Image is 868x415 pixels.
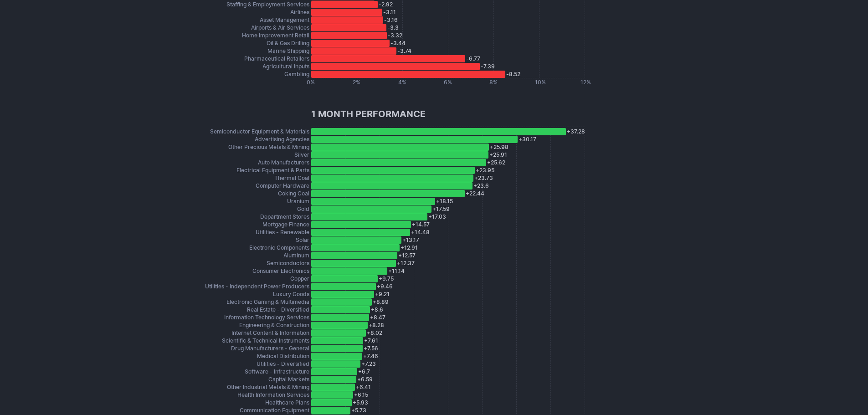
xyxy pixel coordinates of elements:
[293,150,311,159] div: Silver
[364,345,367,352] span: +
[466,190,469,197] span: +
[222,313,311,322] div: Information Technology Services
[428,213,432,220] span: +
[375,306,383,313] span: 8.6
[351,407,355,414] span: +
[368,337,378,344] span: 7.61
[247,243,311,252] div: Electronic Components
[276,189,311,198] div: Coking Coal
[398,252,402,259] span: +
[265,39,311,48] div: Oil & Gas Drilling
[208,127,311,136] div: Semiconductor Equipment & Materials
[285,197,311,206] div: Uranium
[225,383,311,392] div: Other Industrial Metals & Mining
[367,329,370,336] span: +
[379,291,390,297] span: 9.21
[402,236,406,243] span: +
[282,251,311,260] div: Aluminum
[373,298,376,305] span: +
[220,336,311,345] div: Scientific & Technical Instruments
[353,78,362,87] div: 2 %
[237,321,311,330] div: Engineering & Construction
[466,55,480,62] span: -6.77
[487,159,491,166] span: +
[245,305,311,314] div: Real Estate - Diversified
[535,78,544,87] div: 10 %
[372,322,384,328] span: 8.28
[493,143,508,150] span: 25.98
[271,290,311,299] div: Luxury Goods
[240,31,311,40] div: Home Improvement Retail
[361,360,365,367] span: +
[358,368,362,375] span: +
[272,174,311,183] div: Thermal Coal
[436,198,440,205] span: +
[379,275,382,282] span: +
[358,391,368,398] span: 6.15
[379,1,393,8] span: -2.92
[580,78,590,87] div: 12 %
[371,306,375,313] span: +
[491,159,505,166] span: 25.62
[432,213,446,220] span: 17.03
[390,40,406,46] span: -3.44
[266,46,311,56] div: Marine Shipping
[364,337,368,344] span: +
[388,32,402,39] span: -3.32
[282,70,311,79] div: Gambling
[506,71,520,77] span: -8.52
[469,190,484,197] span: 22.44
[392,267,405,274] span: 11.14
[203,282,311,291] div: Utilities - Independent Power Producers
[374,314,385,321] span: 8.47
[411,229,415,236] span: +
[493,151,507,158] span: 25.91
[382,275,394,282] span: 9.75
[440,198,453,205] span: 18.15
[362,368,370,375] span: 6.7
[401,260,415,266] span: 12.37
[353,399,356,406] span: +
[235,166,311,175] div: Electrical Equipment & Parts
[377,283,380,290] span: +
[242,54,311,63] div: Pharmaceutical Retailers
[258,212,311,221] div: Department Stores
[294,236,311,245] div: Solar
[356,384,360,390] span: +
[444,78,453,87] div: 6 %
[401,244,404,251] span: +
[367,345,378,352] span: 7.56
[476,167,479,174] span: +
[489,151,493,158] span: +
[225,297,311,307] div: Electronic Gaming & Multimedia
[375,291,379,297] span: +
[360,384,371,390] span: 6.41
[253,135,311,144] div: Advertising Agencies
[522,136,536,143] span: 30.17
[416,221,430,228] span: 14.57
[249,23,311,32] div: Airports & Air Services
[570,128,585,135] span: 37.28
[397,260,401,266] span: +
[415,229,430,236] span: 14.48
[367,353,378,359] span: 7.46
[370,329,382,336] span: 8.02
[369,322,372,328] span: +
[412,221,416,228] span: +
[384,16,398,23] span: -3.16
[258,15,311,25] div: Asset Management
[489,78,498,87] div: 8 %
[357,376,361,383] span: +
[356,399,368,406] span: 5.93
[288,274,311,283] div: Copper
[295,205,311,214] div: Gold
[398,78,407,87] div: 4 %
[288,8,311,17] div: Airlines
[363,353,367,359] span: +
[387,24,399,31] span: -3.3
[238,406,311,415] div: Communication Equipment
[474,174,478,181] span: +
[261,220,311,229] div: Mortgage Finance
[307,78,316,87] div: 0 %
[267,375,311,384] div: Capital Markets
